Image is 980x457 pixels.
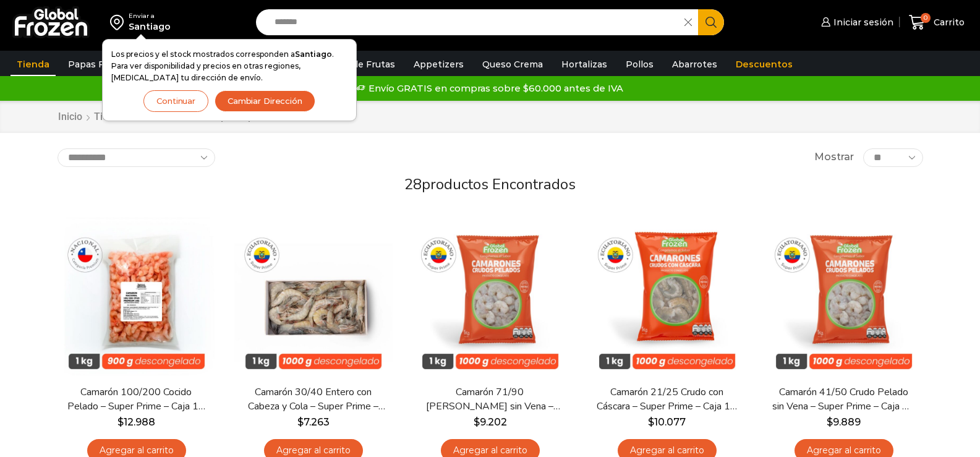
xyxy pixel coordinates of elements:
img: address-field-icon.svg [110,12,129,33]
a: Pulpa de Frutas [318,53,401,76]
bdi: 9.202 [474,416,507,428]
a: Camarón 21/25 Crudo con Cáscara – Super Prime – Caja 10 kg [595,385,738,414]
a: Camarón 71/90 [PERSON_NAME] sin Vena – Super Prime – Caja 10 kg [419,385,561,414]
div: Santiago [129,20,171,33]
a: Abarrotes [666,53,723,76]
a: Hortalizas [555,53,613,76]
span: $ [117,416,124,428]
a: Tienda [93,110,126,124]
span: $ [474,416,480,428]
bdi: 12.988 [117,416,155,428]
span: 28 [404,174,422,194]
p: Los precios y el stock mostrados corresponden a . Para ver disponibilidad y precios en otras regi... [111,48,347,84]
bdi: 7.263 [297,416,330,428]
a: Queso Crema [476,53,549,76]
a: Iniciar sesión [818,10,893,35]
span: $ [297,416,304,428]
a: Pollos [620,53,660,76]
nav: Breadcrumb [58,110,317,124]
span: Carrito [931,16,965,28]
span: $ [827,416,833,428]
bdi: 10.077 [648,416,686,428]
a: Camarón 100/200 Cocido Pelado – Super Prime – Caja 10 kg [65,385,207,414]
button: Continuar [143,90,208,112]
a: Appetizers [407,53,470,76]
a: Inicio [58,110,83,124]
a: 0 Carrito [906,8,968,37]
a: Camarón 30/40 Entero con Cabeza y Cola – Super Prime – Caja 10 kg [242,385,384,414]
span: 0 [921,13,931,23]
a: Tienda [11,53,56,76]
span: $ [648,416,654,428]
a: Descuentos [730,53,799,76]
div: Enviar a [129,12,171,20]
a: Papas Fritas [62,53,130,76]
strong: Santiago [295,49,332,59]
span: productos encontrados [422,174,576,194]
a: Camarón 41/50 Crudo Pelado sin Vena – Super Prime – Caja 10 kg [772,385,914,414]
select: Pedido de la tienda [58,148,215,167]
span: Mostrar [814,150,854,164]
bdi: 9.889 [827,416,861,428]
button: Cambiar Dirección [215,90,315,112]
span: Iniciar sesión [830,16,893,28]
button: Search button [698,9,724,35]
